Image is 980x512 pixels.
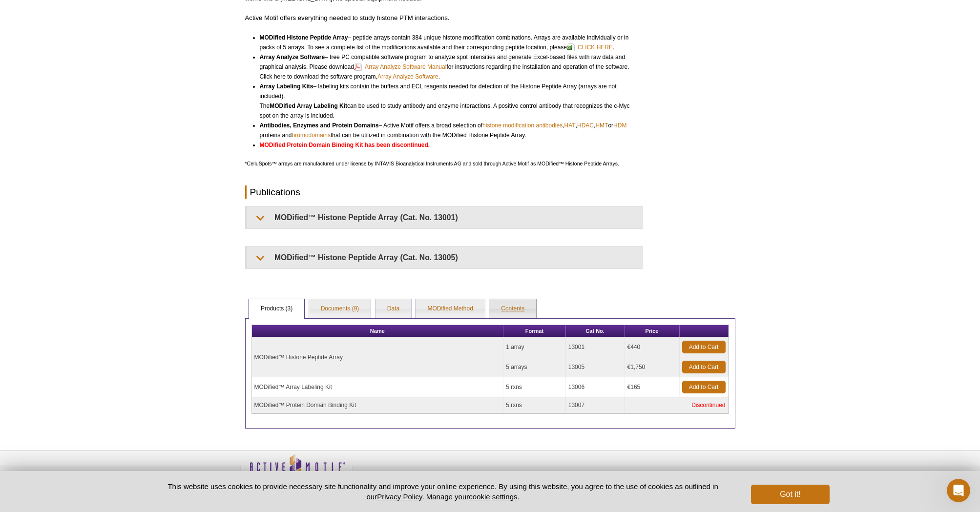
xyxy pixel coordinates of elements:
[682,361,726,373] a: Add to Cart
[252,377,504,397] td: MODified™ Array Labeling Kit
[682,381,726,393] a: Add to Cart
[625,337,680,357] td: €440
[631,468,704,490] table: Click to Verify - This site chose Symantec SSL for secure e-commerce and confidential communicati...
[260,83,313,90] strong: Array Labeling Kits
[566,325,625,337] th: Cat No.
[625,357,680,377] td: €1,750
[503,337,566,357] td: 1 array
[260,34,348,41] strong: MODified Histone Peptide Array
[469,492,517,501] button: cookie settings
[751,485,829,504] button: Got it!
[252,325,504,337] th: Name
[625,397,729,413] td: Discontinued
[292,130,331,140] a: bromodomains
[566,377,625,397] td: 13006
[503,325,566,337] th: Format
[252,397,504,413] td: MODified™ Protein Domain Binding Kit
[309,299,371,319] a: Documents (9)
[564,121,576,130] a: HAT
[377,72,438,82] a: Array Analyze Software
[625,377,680,397] td: €165
[151,481,735,502] p: This website uses cookies to provide necessary site functionality and improve your online experie...
[260,54,325,61] strong: Array Analyze Software
[270,102,347,109] strong: MODified Array Labeling Kit
[245,161,619,166] span: *CelluSpots™ arrays are manufactured under license by INTAVIS Bioanalytical Instruments AG and so...
[566,397,625,413] td: 13007
[252,337,504,377] td: MODified™ Histone Peptide Array
[489,299,536,319] a: Contents
[260,82,634,121] li: – labeling kits contain the buffers and ECL reagents needed for detection of the Histone Peptide ...
[245,185,643,199] h2: Publications
[249,299,304,319] a: Products (3)
[260,121,634,140] li: – Active Motif offers a broad selection of , , , or proteins and that can be utilized in combinat...
[260,52,634,82] li: – free PC compatible software program to analyze spot intensities and generate Excel-based files ...
[577,121,594,130] a: HDAC
[682,341,726,353] a: Add to Cart
[245,13,643,23] p: Active Motif offers everything needed to study histone PTM interactions.
[375,299,411,319] a: Data
[260,122,379,129] strong: Antibodies, Enzymes and Protein Domains
[567,41,613,53] a: CLICK HERE
[595,121,608,130] a: HMT
[566,357,625,377] td: 13005
[625,325,680,337] th: Price
[503,357,566,377] td: 5 arrays
[482,121,563,130] a: histone modification antibodies
[377,492,422,501] a: Privacy Policy
[260,142,430,148] strong: MODified Protein Domain Binding Kit has been discontinued.
[503,377,566,397] td: 5 rxns
[416,299,484,319] a: MODified Method
[260,33,634,52] li: – peptide arrays contain 384 unique histone modification combinations. Arrays are available indiv...
[247,206,642,228] summary: MODified™ Histone Peptide Array (Cat. No. 13001)
[354,61,446,73] a: Array Analyze Software Manual
[247,246,642,268] summary: MODified™ Histone Peptide Array (Cat. No. 13005)
[947,479,970,502] iframe: Intercom live chat
[503,397,566,413] td: 5 rxns
[566,337,625,357] td: 13001
[240,451,353,491] img: Active Motif,
[613,121,626,130] a: HDM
